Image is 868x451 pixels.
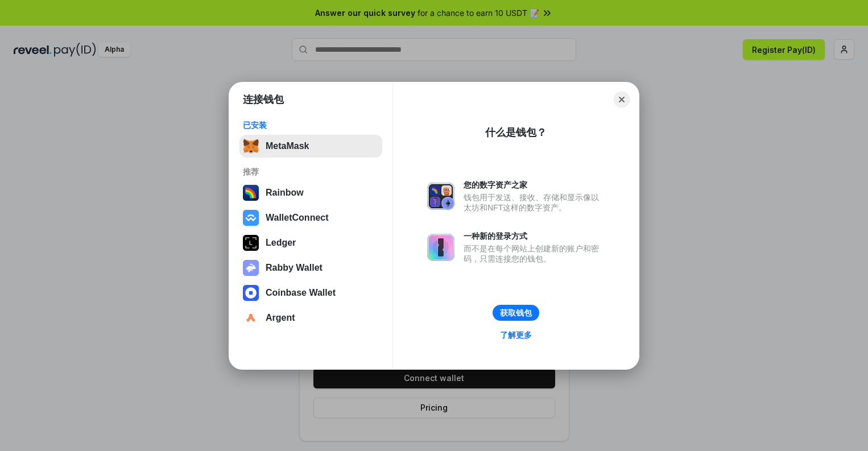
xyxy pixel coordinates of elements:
button: 获取钱包 [493,305,539,321]
img: svg+xml,%3Csvg%20width%3D%2228%22%20height%3D%2228%22%20viewBox%3D%220%200%2028%2028%22%20fill%3D... [243,310,259,326]
img: svg+xml,%3Csvg%20width%3D%22120%22%20height%3D%22120%22%20viewBox%3D%220%200%20120%20120%22%20fil... [243,185,259,201]
div: Argent [266,313,295,323]
img: svg+xml,%3Csvg%20fill%3D%22none%22%20height%3D%2233%22%20viewBox%3D%220%200%2035%2033%22%20width%... [243,138,259,154]
div: 而不是在每个网站上创建新的账户和密码，只需连接您的钱包。 [464,243,605,264]
button: WalletConnect [239,206,382,229]
button: Coinbase Wallet [239,282,382,304]
h1: 连接钱包 [243,93,284,106]
button: Close [614,92,630,107]
div: Coinbase Wallet [266,288,336,298]
div: 推荐 [243,167,379,177]
div: Rabby Wallet [266,263,323,273]
a: 了解更多 [493,328,539,342]
img: svg+xml,%3Csvg%20xmlns%3D%22http%3A%2F%2Fwww.w3.org%2F2000%2Fsvg%22%20fill%3D%22none%22%20viewBox... [427,234,454,261]
div: 一种新的登录方式 [464,231,605,241]
img: svg+xml,%3Csvg%20xmlns%3D%22http%3A%2F%2Fwww.w3.org%2F2000%2Fsvg%22%20width%3D%2228%22%20height%3... [243,235,259,251]
img: svg+xml,%3Csvg%20width%3D%2228%22%20height%3D%2228%22%20viewBox%3D%220%200%2028%2028%22%20fill%3D... [243,285,259,301]
img: svg+xml,%3Csvg%20xmlns%3D%22http%3A%2F%2Fwww.w3.org%2F2000%2Fsvg%22%20fill%3D%22none%22%20viewBox... [243,260,259,276]
div: WalletConnect [266,213,329,223]
div: MetaMask [266,141,309,151]
div: Ledger [266,238,296,248]
button: Rainbow [239,181,382,204]
div: 钱包用于发送、接收、存储和显示像以太坊和NFT这样的数字资产。 [464,192,605,213]
div: 已安装 [243,120,379,130]
img: svg+xml,%3Csvg%20width%3D%2228%22%20height%3D%2228%22%20viewBox%3D%220%200%2028%2028%22%20fill%3D... [243,210,259,226]
div: 什么是钱包？ [485,126,547,139]
div: 您的数字资产之家 [464,180,605,190]
div: 了解更多 [500,330,532,340]
img: svg+xml,%3Csvg%20xmlns%3D%22http%3A%2F%2Fwww.w3.org%2F2000%2Fsvg%22%20fill%3D%22none%22%20viewBox... [427,183,454,210]
button: Ledger [239,231,382,254]
div: 获取钱包 [500,308,532,318]
div: Rainbow [266,188,304,198]
button: Argent [239,307,382,329]
button: MetaMask [239,135,382,158]
button: Rabby Wallet [239,256,382,279]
